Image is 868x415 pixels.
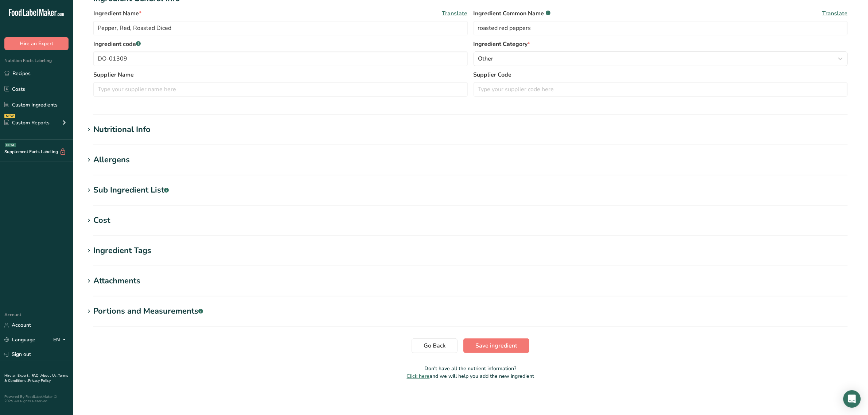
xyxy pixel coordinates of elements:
button: Save ingredient [463,338,529,353]
span: Ingredient Name [93,9,141,18]
label: Ingredient Category [474,40,848,49]
div: NEW [4,114,15,118]
div: Portions and Measurements [93,305,203,317]
div: Cost [93,214,110,226]
a: Privacy Policy [28,378,51,383]
span: Save ingredient [475,341,517,350]
label: Supplier Name [93,70,468,79]
div: Allergens [93,154,130,166]
p: and we will help you add the new ingredient [85,372,856,380]
div: EN [53,336,69,344]
label: Supplier Code [474,70,848,79]
a: FAQ . [32,373,40,378]
div: Attachments [93,275,140,287]
p: Don't have all the nutrient information? [85,365,856,372]
input: Type your supplier code here [474,82,848,97]
div: Custom Reports [4,119,50,127]
span: Click here [407,373,430,380]
button: Go Back [412,338,458,353]
div: Ingredient Tags [93,245,151,257]
div: Nutritional Info [93,124,151,136]
div: Powered By FoodLabelMaker © 2025 All Rights Reserved [4,395,69,403]
label: Ingredient code [93,40,468,49]
div: Open Intercom Messenger [843,390,861,408]
button: Hire an Expert [4,37,69,50]
a: Hire an Expert . [4,373,30,378]
a: Language [4,333,35,346]
span: Ingredient Common Name [474,9,550,18]
span: Translate [822,9,848,18]
button: Other [474,51,848,66]
div: BETA [5,143,16,147]
span: Translate [442,9,468,18]
span: Other [478,54,494,63]
input: Type your ingredient code here [93,51,468,66]
a: Terms & Conditions . [4,373,68,383]
input: Type an alternate ingredient name if you have [474,21,848,35]
input: Type your supplier name here [93,82,468,97]
input: Type your ingredient name here [93,21,468,35]
div: Sub Ingredient List [93,184,169,196]
span: Go Back [424,341,445,350]
a: About Us . [40,373,58,378]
